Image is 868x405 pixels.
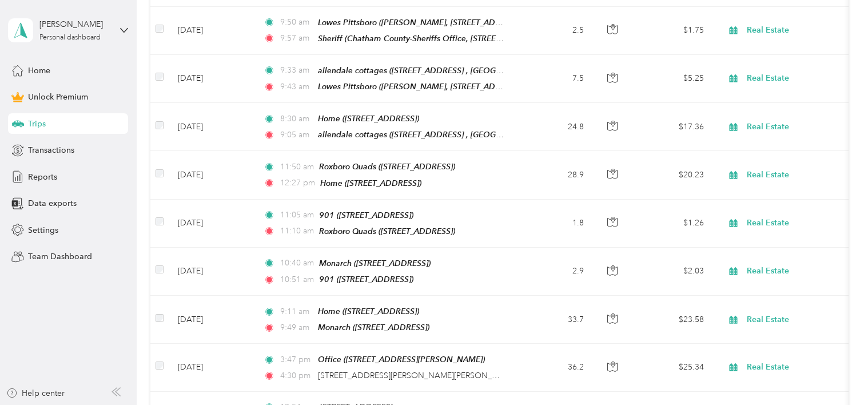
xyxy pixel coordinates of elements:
td: $1.26 [633,200,713,248]
span: Unlock Premium [28,91,88,103]
td: $20.23 [633,151,713,199]
span: 9:43 am [280,81,313,93]
td: [DATE] [169,344,254,391]
span: 4:30 pm [280,370,313,382]
span: Transactions [28,144,74,156]
span: Real Estate [747,24,851,37]
span: allendale cottages ([STREET_ADDRESS] , [GEOGRAPHIC_DATA], [GEOGRAPHIC_DATA]) [318,130,638,140]
span: 8:30 am [280,113,313,125]
span: Monarch ([STREET_ADDRESS]) [318,323,429,332]
td: $1.75 [633,7,713,55]
button: Help center [6,387,65,399]
td: [DATE] [169,55,254,103]
td: [DATE] [169,7,254,55]
div: [PERSON_NAME] [39,18,111,30]
td: [DATE] [169,248,254,296]
iframe: Everlance-gr Chat Button Frame [804,341,868,405]
span: Home ([STREET_ADDRESS]) [320,178,421,188]
span: 10:51 am [280,273,314,286]
td: [DATE] [169,103,254,151]
span: Home [28,65,50,77]
span: Data exports [28,197,77,209]
span: 9:50 am [280,16,313,29]
span: 9:49 am [280,321,313,334]
td: [DATE] [169,296,254,344]
span: Roxboro Quads ([STREET_ADDRESS]) [319,227,455,236]
span: 901 ([STREET_ADDRESS]) [319,275,413,284]
td: 36.2 [517,344,593,391]
td: [DATE] [169,151,254,199]
span: Monarch ([STREET_ADDRESS]) [319,259,431,268]
span: Reports [28,171,57,183]
span: Office ([STREET_ADDRESS][PERSON_NAME]) [318,355,485,364]
span: 9:05 am [280,129,313,141]
td: 1.8 [517,200,593,248]
span: Lowes Pittsboro ([PERSON_NAME], [STREET_ADDRESS] , [GEOGRAPHIC_DATA], [GEOGRAPHIC_DATA]) [318,18,696,27]
span: 3:47 pm [280,354,313,366]
span: Real Estate [747,217,851,229]
td: 28.9 [517,151,593,199]
td: $17.36 [633,103,713,151]
span: Team Dashboard [28,251,92,263]
span: Real Estate [747,361,851,374]
td: 33.7 [517,296,593,344]
span: 11:05 am [280,209,314,221]
td: 2.9 [517,248,593,296]
span: Roxboro Quads ([STREET_ADDRESS]) [319,162,455,171]
span: 11:50 am [280,161,314,173]
span: allendale cottages ([STREET_ADDRESS] , [GEOGRAPHIC_DATA], [GEOGRAPHIC_DATA]) [318,66,638,76]
span: [STREET_ADDRESS][PERSON_NAME][PERSON_NAME][US_STATE] [318,371,559,380]
div: Personal dashboard [39,34,101,41]
span: 10:40 am [280,257,314,269]
span: Real Estate [747,265,851,277]
span: 12:27 pm [280,177,315,189]
span: Real Estate [747,72,851,85]
td: $2.03 [633,248,713,296]
td: $23.58 [633,296,713,344]
span: Trips [28,118,46,130]
td: 7.5 [517,55,593,103]
span: Lowes Pittsboro ([PERSON_NAME], [STREET_ADDRESS] , [GEOGRAPHIC_DATA], [GEOGRAPHIC_DATA]) [318,82,696,92]
span: Home ([STREET_ADDRESS]) [318,307,419,316]
span: 9:33 am [280,64,313,77]
span: 901 ([STREET_ADDRESS]) [319,211,413,220]
span: 11:10 am [280,225,314,237]
span: Real Estate [747,313,851,326]
td: 2.5 [517,7,593,55]
td: [DATE] [169,200,254,248]
span: Real Estate [747,121,851,133]
span: Sheriff (Chatham County-Sheriffs Office, [STREET_ADDRESS] , [GEOGRAPHIC_DATA], [GEOGRAPHIC_DATA]) [318,34,716,43]
td: 24.8 [517,103,593,151]
span: Settings [28,224,58,236]
span: 9:11 am [280,305,313,318]
span: Home ([STREET_ADDRESS]) [318,114,419,123]
span: 9:57 am [280,32,313,45]
td: $5.25 [633,55,713,103]
td: $25.34 [633,344,713,391]
span: Real Estate [747,169,851,181]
